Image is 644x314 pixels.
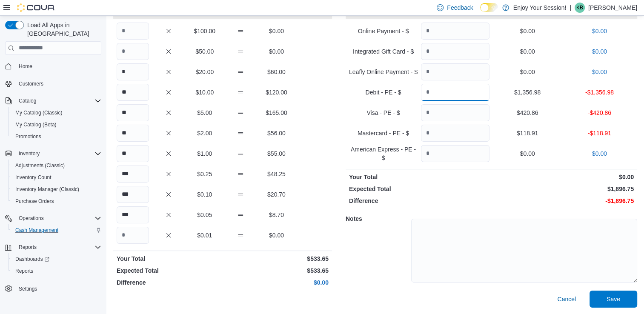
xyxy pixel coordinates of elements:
[260,190,292,199] p: $20.70
[117,166,149,183] input: Quantity
[576,3,583,13] span: KB
[557,295,576,303] span: Cancel
[421,104,489,121] input: Quantity
[17,3,55,12] img: Cova
[12,196,101,206] span: Purchase Orders
[349,108,418,117] p: Visa - PE - $
[15,213,47,223] button: Operations
[9,171,105,183] button: Inventory Count
[2,95,105,107] button: Catalog
[117,227,149,244] input: Quantity
[19,80,43,87] span: Customers
[493,185,634,193] p: $1,896.75
[565,129,634,137] p: -$118.91
[189,47,221,56] p: $50.00
[15,186,79,193] span: Inventory Manager (Classic)
[513,3,567,13] p: Enjoy Your Session!
[421,125,489,142] input: Quantity
[493,68,561,76] p: $0.00
[565,47,634,56] p: $0.00
[12,184,101,194] span: Inventory Manager (Classic)
[15,133,41,140] span: Promotions
[565,108,634,117] p: -$420.86
[224,254,329,263] p: $533.65
[12,184,83,194] a: Inventory Manager (Classic)
[349,27,418,35] p: Online Payment - $
[15,78,101,89] span: Customers
[421,23,489,40] input: Quantity
[189,211,221,219] p: $0.05
[15,148,43,159] button: Inventory
[346,210,409,227] h5: Notes
[421,145,489,162] input: Quantity
[349,197,490,205] p: Difference
[189,170,221,178] p: $0.25
[15,121,57,128] span: My Catalog (Beta)
[421,43,489,60] input: Quantity
[260,211,292,219] p: $8.70
[12,254,53,264] a: Dashboards
[19,244,37,251] span: Reports
[19,97,36,104] span: Catalog
[15,174,52,181] span: Inventory Count
[19,215,44,222] span: Operations
[12,172,101,183] span: Inventory Count
[15,148,101,159] span: Inventory
[15,96,40,106] button: Catalog
[15,162,65,169] span: Adjustments (Classic)
[349,173,490,181] p: Your Total
[15,227,58,234] span: Cash Management
[15,79,47,89] a: Customers
[224,278,329,287] p: $0.00
[9,119,105,131] button: My Catalog (Beta)
[12,120,101,130] span: My Catalog (Beta)
[493,129,561,137] p: $118.91
[9,265,105,277] button: Reports
[189,190,221,199] p: $0.10
[189,149,221,158] p: $1.00
[117,206,149,223] input: Quantity
[570,3,571,13] p: |
[493,149,561,158] p: $0.00
[447,3,473,12] span: Feedback
[349,47,418,56] p: Integrated Gift Card - $
[349,68,418,76] p: Leafly Online Payment - $
[15,198,54,205] span: Purchase Orders
[2,60,105,72] button: Home
[12,160,101,171] span: Adjustments (Classic)
[12,108,66,118] a: My Catalog (Classic)
[117,266,221,275] p: Expected Total
[260,149,292,158] p: $55.00
[189,27,221,35] p: $100.00
[117,145,149,162] input: Quantity
[349,129,418,137] p: Mastercard - PE - $
[189,129,221,137] p: $2.00
[12,225,62,235] a: Cash Management
[12,160,68,171] a: Adjustments (Classic)
[117,254,221,263] p: Your Total
[15,213,101,223] span: Operations
[260,129,292,137] p: $56.00
[349,88,418,97] p: Debit - PE - $
[260,88,292,97] p: $120.00
[15,256,49,263] span: Dashboards
[224,266,329,275] p: $533.65
[493,47,561,56] p: $0.00
[493,108,561,117] p: $420.86
[117,43,149,60] input: Quantity
[9,195,105,207] button: Purchase Orders
[117,125,149,142] input: Quantity
[19,63,32,70] span: Home
[575,3,585,13] div: Katie Bast
[117,278,221,287] p: Difference
[12,131,101,142] span: Promotions
[189,108,221,117] p: $5.00
[12,120,60,130] a: My Catalog (Beta)
[12,131,45,142] a: Promotions
[9,131,105,143] button: Promotions
[260,170,292,178] p: $48.25
[493,197,634,205] p: -$1,896.75
[260,68,292,76] p: $60.00
[15,284,40,294] a: Settings
[12,172,55,183] a: Inventory Count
